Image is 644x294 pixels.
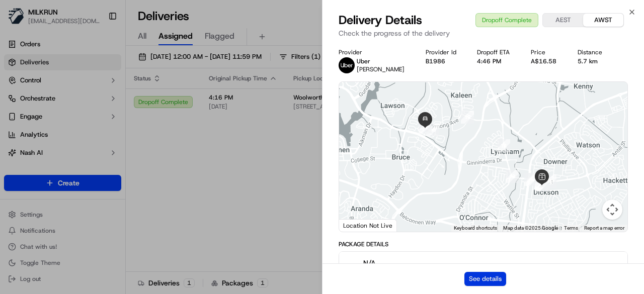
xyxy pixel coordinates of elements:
span: Delivery Details [339,12,422,28]
div: Dropoff ETA [477,48,515,56]
div: Provider [339,48,410,56]
a: Open this area in Google Maps (opens a new window) [342,219,375,232]
div: 5 [526,173,539,186]
button: See details [464,272,506,286]
div: 15 [461,111,474,124]
button: B1986 [426,57,445,65]
a: Terms (opens in new tab) [564,225,578,231]
div: 4:46 PM [477,57,515,65]
div: 1 [524,173,537,186]
span: [PERSON_NAME] [357,65,405,73]
div: 4 [543,175,556,188]
div: Price [531,48,561,56]
img: Google [342,219,375,232]
div: Location Not Live [339,219,397,232]
img: uber-new-logo.jpeg [339,57,355,73]
div: 14 [497,139,510,152]
button: N/A [339,252,627,284]
div: Provider Id [426,48,461,56]
button: AWST [583,14,623,27]
button: Map camera controls [602,200,622,220]
p: Check the progress of the delivery [339,28,628,38]
button: AEST [543,14,583,27]
div: 5.7 km [578,57,607,65]
div: 16 [426,123,439,136]
span: N/A [363,258,396,268]
p: Uber [357,57,405,65]
div: A$16.58 [531,57,561,65]
div: Package Details [339,240,628,248]
a: Report a map error [584,225,624,231]
div: Distance [578,48,607,56]
button: Keyboard shortcuts [454,225,497,232]
span: Map data ©2025 Google [503,225,558,231]
div: 13 [506,170,519,183]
